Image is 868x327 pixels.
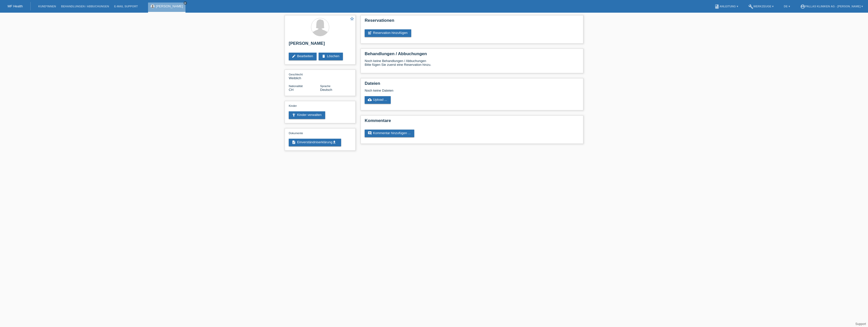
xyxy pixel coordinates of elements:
i: cloud_upload [368,98,372,102]
span: Dokumente [289,132,303,135]
div: Weiblich [289,72,320,80]
span: Deutsch [320,88,332,92]
i: accessibility_new [292,113,296,117]
a: Support [855,322,866,326]
h2: Behandlungen / Abbuchungen [365,51,579,59]
i: build [748,4,753,9]
i: get_app [332,140,336,144]
a: Behandlungen / Abbuchungen [58,5,112,8]
i: description [292,140,296,144]
span: Nationalität [289,85,303,88]
i: close [184,2,187,4]
a: [PERSON_NAME] [156,4,183,8]
a: accessibility_newKinder verwalten [289,111,325,119]
a: editBearbeiten [289,53,317,60]
a: DE ▾ [781,5,792,8]
a: deleteLöschen [319,53,343,60]
h2: [PERSON_NAME] [289,41,352,49]
i: post_add [368,31,372,35]
i: edit [292,54,296,58]
a: close [183,1,187,5]
span: Geschlecht [289,73,303,76]
i: book [714,4,719,9]
i: comment [368,131,372,135]
i: account_circle [800,4,805,9]
a: cloud_uploadUpload ... [365,96,391,104]
span: Sprache [320,85,330,88]
a: star_border [350,16,354,22]
a: buildWerkzeuge ▾ [746,5,776,8]
a: Kund*innen [36,5,58,8]
span: Kinder [289,104,297,107]
h2: Dateien [365,81,579,89]
h2: Reservationen [365,18,579,26]
a: post_addReservation hinzufügen [365,29,411,37]
a: E-Mail Support [112,5,140,8]
div: Noch keine Behandlungen / Abbuchungen Bitte fügen Sie zuerst eine Reservation hinzu. [365,59,579,70]
a: MF Health [8,4,23,8]
a: commentKommentar hinzufügen ... [365,130,414,137]
a: account_circlePallas Kliniken AG - [PERSON_NAME] ▾ [798,5,865,8]
i: delete [322,54,326,58]
span: Schweiz [289,88,294,92]
h2: Kommentare [365,118,579,126]
div: Noch keine Dateien [365,89,519,92]
a: descriptionEinverständniserklärungget_app [289,139,341,146]
a: bookAnleitung ▾ [712,5,740,8]
i: star_border [350,16,354,21]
